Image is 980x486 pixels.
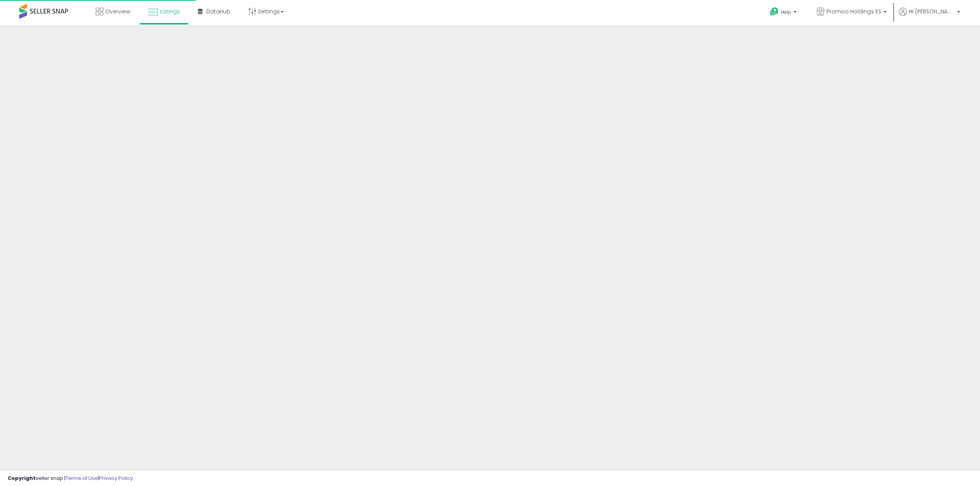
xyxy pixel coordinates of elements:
[105,8,130,15] span: Overview
[781,9,791,15] span: Help
[899,8,960,25] a: Hi [PERSON_NAME]
[826,8,881,15] span: Promoo Holdings ES
[909,8,955,15] span: Hi [PERSON_NAME]
[769,7,779,16] i: Get Help
[206,8,230,15] span: DataHub
[764,1,804,25] a: Help
[160,8,180,15] span: Listings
